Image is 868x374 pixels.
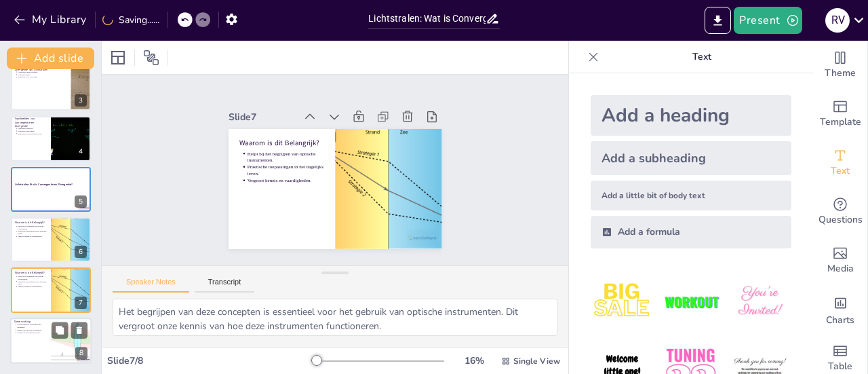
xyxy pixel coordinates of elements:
div: Saving...... [102,14,159,26]
textarea: Het begrijpen van deze concepten is essentieel voor het gebruik van optische instrumenten. Dit ve... [113,299,557,336]
img: 3.jpeg [728,270,791,333]
div: 6 [75,246,87,258]
p: Divergentie van Lichtstralen [15,68,67,72]
img: 1.jpeg [591,270,654,333]
div: Slide 7 / 8 [107,354,314,367]
input: Insert title [368,9,485,29]
p: Praktische toepassingen in het dagelijks leven. [18,230,47,235]
button: R V [825,7,850,34]
span: Single View [513,356,560,367]
div: R V [825,8,850,33]
button: Duplicate Slide [52,322,68,338]
p: Vergroot kennis en vaardigheden. [18,235,47,238]
p: Voorbeeld: autolichten. [18,130,47,133]
div: Add a subheading [591,141,791,175]
p: Convergentie en divergentie zijn belangrijk. [17,323,47,329]
p: Praktische toepassingen in het dagelijks leven. [18,280,47,285]
p: Helpt bij het begrijpen van optische instrumenten. [247,150,324,164]
div: Add images, graphics, shapes or video [813,236,867,285]
div: Change the overall theme [813,41,867,90]
button: Present [734,7,802,34]
p: Vergroot kennis en vaardigheden. [18,286,47,288]
div: Add text boxes [813,138,867,187]
div: 8 [75,347,87,359]
div: 4 [11,116,91,161]
p: Lichtstralen gaan uit elkaar. [18,71,66,73]
div: Add a heading [591,95,791,136]
p: Voorbeeld: kaars. [18,73,66,76]
span: Media [827,261,854,276]
div: 7 [11,267,91,312]
p: Voorbeeld: projector. [18,128,47,130]
div: Slide 7 [229,111,296,124]
div: 3 [11,66,91,111]
p: Belangrijk voor verlichting. [18,76,66,79]
span: Charts [826,313,854,328]
div: 5 [75,195,87,208]
button: My Library [10,9,92,31]
div: 7 [75,297,87,309]
p: Helpt bij het begrijpen van optische instrumenten. [18,225,47,230]
p: Helpt bij het begrijpen van optische instrumenten. [18,276,47,280]
span: Table [828,359,852,374]
div: Add a formula [591,216,791,248]
div: Add a little bit of body text [591,181,791,210]
strong: Lichtstralen: Wat is Convergentie en Divergentie? [15,183,73,186]
p: Vergroot kennis en vaardigheden. [247,177,324,184]
p: Belangrijk in ons dagelijks leven. [18,132,47,135]
span: Questions [818,212,863,227]
button: Transcript [195,278,255,293]
span: Text [831,164,850,179]
div: Add charts and graphs [813,285,867,334]
div: 4 [75,145,87,157]
p: Waarom is dit Belangrijk? [15,221,47,225]
div: 16 % [458,354,490,367]
div: 8 [10,318,92,364]
p: Waarom is dit Belangrijk? [239,138,324,148]
p: Voorbeelden van Convergentie en Divergentie [15,117,47,128]
span: Theme [825,66,856,81]
span: Template [820,115,861,130]
span: Position [143,50,159,66]
button: Export to PowerPoint [705,7,731,34]
div: Get real-time input from your audience [813,187,867,236]
p: Waarom is dit Belangrijk? [15,271,47,275]
img: 2.jpeg [659,270,722,333]
p: Invloed op ons dagelijks leven. [17,331,47,334]
button: Add slide [7,48,94,69]
p: Samenvatting [14,320,47,324]
div: 6 [11,217,91,262]
div: 5 [11,167,91,212]
div: 3 [75,94,87,107]
div: Add ready made slides [813,90,867,138]
button: Speaker Notes [113,278,189,293]
p: Praktische toepassingen in het dagelijks leven. [247,164,324,177]
button: Delete Slide [71,322,87,338]
div: Layout [107,47,129,69]
p: Text [604,41,800,73]
p: Helpen ons om licht te begrijpen. [17,329,47,331]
